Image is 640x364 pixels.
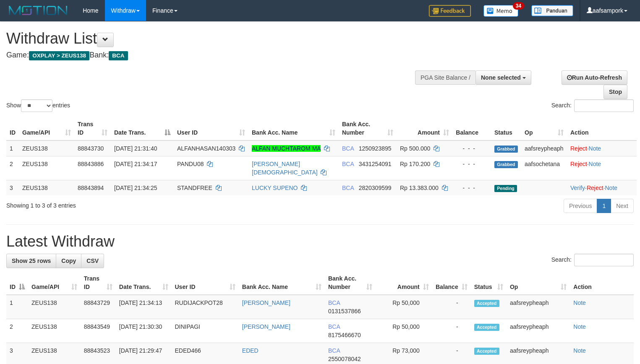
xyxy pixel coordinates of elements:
td: [DATE] 21:30:30 [116,319,172,343]
a: Stop [603,85,627,99]
span: Grabbed [494,146,518,153]
th: User ID: activate to sort column ascending [174,117,248,140]
h1: Latest Withdraw [6,233,634,250]
span: CSV [86,257,99,264]
div: - - - [456,184,488,192]
th: Bank Acc. Number: activate to sort column ascending [325,271,376,295]
th: Bank Acc. Number: activate to sort column ascending [339,117,397,140]
a: Show 25 rows [6,254,56,268]
h1: Withdraw List [6,30,418,47]
th: Date Trans.: activate to sort column descending [111,117,174,140]
span: [DATE] 21:34:17 [114,161,157,167]
th: Bank Acc. Name: activate to sort column ascending [248,117,339,140]
td: 1 [6,140,19,156]
span: Accepted [474,324,499,331]
td: 88843729 [81,295,116,319]
a: Run Auto-Refresh [562,70,627,85]
span: BCA [328,347,340,354]
th: Date Trans.: activate to sort column ascending [116,271,172,295]
a: [PERSON_NAME][DEMOGRAPHIC_DATA] [252,161,318,176]
a: Previous [564,199,597,213]
span: Rp 170.200 [400,161,430,167]
span: 88843894 [78,185,104,191]
span: Grabbed [494,161,518,168]
th: ID: activate to sort column descending [6,271,28,295]
span: BCA [109,51,128,60]
label: Search: [551,254,634,266]
a: Copy [56,254,81,268]
td: 2 [6,319,28,343]
td: ZEUS138 [19,156,74,180]
th: Action [567,117,637,140]
img: panduan.png [531,5,573,16]
span: BCA [328,299,340,306]
td: aafsochetana [521,156,567,180]
input: Search: [574,254,634,266]
a: Next [611,199,634,213]
span: [DATE] 21:34:25 [114,185,157,191]
td: ZEUS138 [19,140,74,156]
a: LUCKY SUPENO [252,185,298,191]
a: Note [605,185,617,191]
th: ID [6,117,19,140]
span: Rp 13.383.000 [400,185,439,191]
td: 2 [6,156,19,180]
th: User ID: activate to sort column ascending [172,271,239,295]
a: Note [573,347,586,354]
a: EDED [242,347,259,354]
th: Action [570,271,634,295]
span: 88843730 [78,145,104,152]
div: PGA Site Balance / [415,70,475,85]
span: BCA [342,145,354,152]
span: Copy 2550078042 to clipboard [328,356,361,362]
span: Copy [61,257,76,264]
td: DINIPAGI [172,319,239,343]
span: Rp 500.000 [400,145,430,152]
td: 1 [6,295,28,319]
img: MOTION_logo.png [6,4,70,17]
img: Feedback.jpg [429,5,471,17]
td: ZEUS138 [19,180,74,195]
td: [DATE] 21:34:13 [116,295,172,319]
span: ALFANHASAN140303 [177,145,235,152]
td: RUDIJACKPOT28 [172,295,239,319]
th: Bank Acc. Name: activate to sort column ascending [239,271,325,295]
span: Copy 2820309599 to clipboard [359,185,392,191]
td: Rp 50,000 [376,319,432,343]
a: Reject [570,145,587,152]
a: [PERSON_NAME] [242,299,290,306]
td: ZEUS138 [28,319,81,343]
span: BCA [342,185,354,191]
a: Note [573,299,586,306]
td: · [567,156,637,180]
a: Reject [570,161,587,167]
td: 3 [6,180,19,195]
span: Copy 0131537866 to clipboard [328,308,361,315]
span: Copy 8175466670 to clipboard [328,332,361,338]
button: None selected [475,70,531,85]
span: BCA [342,161,354,167]
span: 34 [513,2,524,10]
th: Trans ID: activate to sort column ascending [74,117,111,140]
span: Copy 1250923895 to clipboard [359,145,392,152]
a: 1 [597,199,611,213]
th: Amount: activate to sort column ascending [376,271,432,295]
span: Copy 3431254091 to clipboard [359,161,392,167]
th: Balance [452,117,491,140]
td: 88843549 [81,319,116,343]
span: PANDU08 [177,161,204,167]
th: Status: activate to sort column ascending [471,271,507,295]
span: STANDFREE [177,185,212,191]
th: Amount: activate to sort column ascending [397,117,452,140]
td: aafsreypheaph [507,319,570,343]
td: aafsreypheaph [507,295,570,319]
span: [DATE] 21:31:40 [114,145,157,152]
th: Op: activate to sort column ascending [507,271,570,295]
a: Verify [570,185,585,191]
th: Trans ID: activate to sort column ascending [81,271,116,295]
td: - [432,295,471,319]
th: Balance: activate to sort column ascending [432,271,471,295]
a: Note [589,145,601,152]
span: 88843886 [78,161,104,167]
td: · · [567,180,637,195]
